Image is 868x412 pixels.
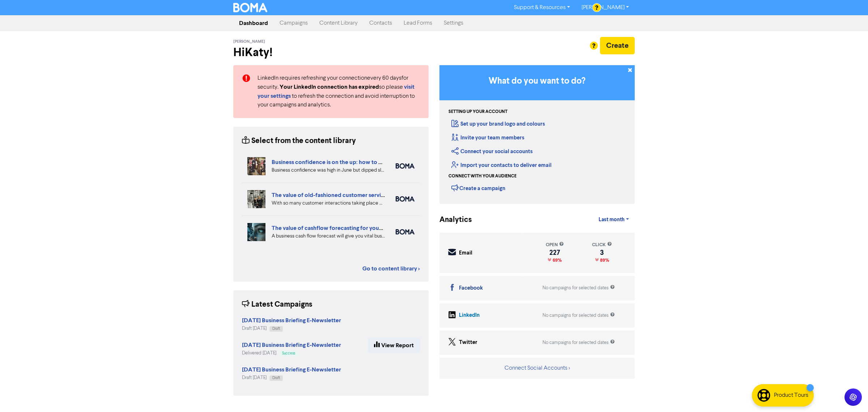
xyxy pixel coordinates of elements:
div: 3 [592,250,612,256]
div: Email [459,249,472,257]
div: 227 [546,250,564,256]
span: Draft [272,376,280,380]
strong: [DATE] Business Briefing E-Newsletter [242,341,341,349]
a: Campaigns [274,16,314,30]
a: The value of cashflow forecasting for your business [272,224,405,232]
iframe: Chat Widget [832,377,868,412]
div: Setting up your account [448,109,507,115]
a: Business confidence is on the up: how to overcome the big challenges [272,159,452,166]
a: Go to content library > [362,264,420,273]
span: Last month [599,216,625,223]
div: Delivered [DATE] [242,350,341,357]
a: Settings [438,16,469,30]
div: No campaigns for selected dates [542,339,615,346]
div: open [546,241,564,248]
div: Latest Campaigns [242,299,312,310]
div: click [592,241,612,248]
div: LinkedIn [459,311,480,320]
img: boma [396,163,414,169]
div: Create a campaign [451,182,505,193]
span: [PERSON_NAME] [233,39,265,44]
div: Getting Started in BOMA [439,65,635,204]
div: Facebook [459,284,483,293]
div: Connect with your audience [448,173,516,180]
a: View Report [368,338,420,353]
a: Support & Resources [508,2,576,13]
span: Success [282,352,295,355]
div: With so many customer interactions taking place online, your online customer service has to be fi... [272,199,385,207]
img: boma_accounting [396,229,414,235]
div: Draft [DATE] [242,374,341,381]
img: BOMA Logo [233,3,267,12]
strong: [DATE] Business Briefing E-Newsletter [242,366,341,373]
a: Import your contacts to deliver email [451,162,552,169]
a: Connect your social accounts [451,148,533,155]
a: Dashboard [233,16,274,30]
div: A business cash flow forecast will give you vital business intelligence to help you scenario-plan... [272,232,385,240]
a: Invite your team members [451,134,524,141]
button: Create [600,37,635,54]
strong: [DATE] Business Briefing E-Newsletter [242,317,341,324]
a: Content Library [314,16,363,30]
a: visit your settings [258,84,414,99]
span: 69% [551,257,562,263]
div: Select from the content library [242,135,356,147]
a: Last month [593,213,635,227]
span: Draft [272,327,280,331]
img: boma [396,196,414,202]
h2: Hi Katy ! [233,46,429,59]
div: Twitter [459,339,477,347]
div: No campaigns for selected dates [542,285,615,291]
div: Business confidence was high in June but dipped slightly in August in the latest SMB Business Ins... [272,167,385,174]
a: [DATE] Business Briefing E-Newsletter [242,367,341,373]
a: The value of old-fashioned customer service: getting data insights [272,192,441,199]
span: 89% [599,257,609,263]
strong: Your LinkedIn connection has expired [280,83,379,91]
a: [DATE] Business Briefing E-Newsletter [242,342,341,348]
div: Draft [DATE] [242,325,341,332]
a: [PERSON_NAME] [576,2,635,13]
div: No campaigns for selected dates [542,312,615,319]
a: Set up your brand logo and colours [451,121,545,127]
a: Lead Forms [398,16,438,30]
h3: What do you want to do? [450,76,624,87]
div: LinkedIn requires refreshing your connection every 60 days for security. so please to refresh the... [252,74,425,109]
div: Analytics [439,214,463,226]
a: [DATE] Business Briefing E-Newsletter [242,318,341,324]
button: Connect Social Accounts > [504,363,570,373]
a: Contacts [363,16,398,30]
